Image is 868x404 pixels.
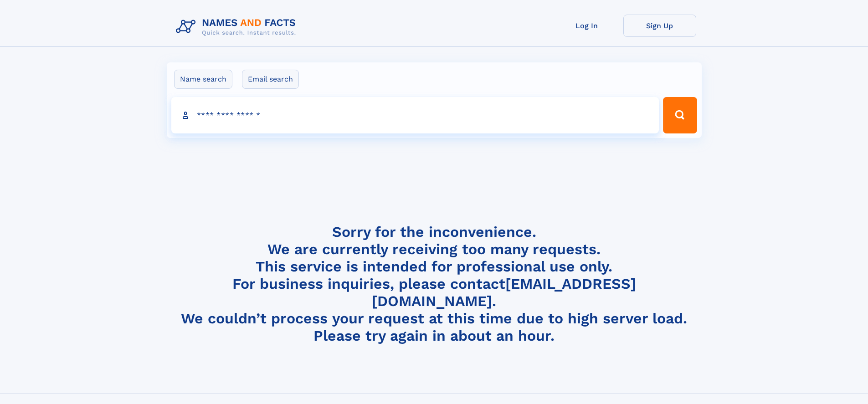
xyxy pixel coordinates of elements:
[171,97,659,133] input: search input
[372,275,636,310] a: [EMAIL_ADDRESS][DOMAIN_NAME]
[550,15,623,37] a: Log In
[172,15,303,39] img: Logo Names and Facts
[663,97,697,133] button: Search Button
[623,15,696,37] a: Sign Up
[172,223,696,345] h4: Sorry for the inconvenience. We are currently receiving too many requests. This service is intend...
[174,70,232,89] label: Name search
[242,70,299,89] label: Email search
